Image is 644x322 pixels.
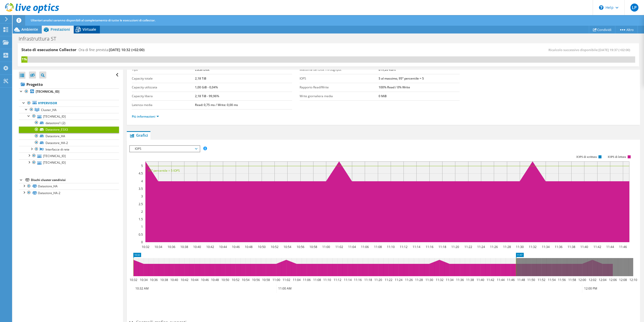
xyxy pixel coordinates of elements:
[309,245,317,249] text: 10:58
[284,245,291,249] text: 10:54
[83,27,96,32] span: Virtuale
[300,76,379,81] label: IOPS
[415,278,423,282] text: 11:28
[181,278,188,282] text: 10:42
[139,171,143,175] text: 4.5
[577,155,597,159] text: IOPS di scrittura
[548,48,633,52] span: Ricalcolo successivo disponibile:
[245,245,253,249] text: 10:48
[232,278,239,282] text: 10:52
[258,245,266,249] text: 10:50
[379,76,424,81] b: 5 al massimo, 95° percentile = 5
[41,108,57,112] span: Cluster_HA
[555,245,562,249] text: 11:36
[334,278,341,282] text: 11:12
[142,245,149,249] text: 10:32
[322,245,330,249] text: 11:00
[300,94,379,99] label: Write giornaliera media
[335,245,343,249] text: 11:02
[580,245,588,249] text: 11:40
[436,278,444,282] text: 11:32
[464,245,472,249] text: 11:22
[180,245,188,249] text: 10:38
[517,278,525,282] text: 11:48
[132,76,195,81] label: Capacity totale
[262,278,270,282] text: 10:58
[497,278,505,282] text: 11:44
[132,114,159,119] a: Più informazioni
[31,18,155,22] span: Ulteriori analisi saranno disponibili al completamento di tutte le esecuzioni di collector.
[503,245,511,249] text: 11:28
[476,278,484,282] text: 11:40
[405,278,413,282] text: 11:26
[191,278,198,282] text: 10:44
[221,278,229,282] text: 10:50
[490,245,498,249] text: 11:26
[21,27,38,32] span: Ambiente
[195,94,219,98] b: 2,18 TiB - 99,96%
[615,26,638,33] a: Altro
[568,278,576,282] text: 11:58
[51,27,70,32] span: Prestazioni
[201,278,209,282] text: 10:46
[132,102,195,108] label: Latenza media
[19,80,119,88] a: Progetto
[361,245,369,249] text: 11:06
[19,183,119,190] a: Datastore_HA
[487,278,494,282] text: 11:42
[129,133,148,138] span: Grafici
[139,187,143,191] text: 3.5
[132,85,195,90] label: Capacity utilizzata
[19,159,119,166] a: [TECHNICAL_ID]
[387,245,395,249] text: 11:10
[150,278,158,282] text: 10:36
[379,67,396,72] b: 819,20 KB/s
[16,36,64,42] h1: Infrastruttura ST
[558,278,566,282] text: 11:56
[132,146,197,152] span: IOPS
[630,4,638,12] span: LP
[593,245,601,249] text: 11:42
[364,278,372,282] text: 11:18
[589,278,596,282] text: 12:02
[589,26,615,33] a: Condividi
[19,100,119,106] a: Hypervisor
[507,278,515,282] text: 11:46
[385,278,392,282] text: 11:22
[323,278,331,282] text: 11:10
[629,278,637,282] text: 12:10
[578,278,586,282] text: 12:00
[160,278,168,282] text: 10:38
[193,245,201,249] text: 10:40
[426,245,433,249] text: 11:16
[374,245,382,249] text: 11:08
[466,278,474,282] text: 11:38
[132,94,195,99] label: Capacity libera
[283,278,290,282] text: 11:02
[456,278,464,282] text: 11:36
[300,67,379,72] label: Massima del Disk Throughput
[619,245,627,249] text: 11:46
[19,120,119,126] a: datastore1 (2)
[141,225,143,229] text: 1
[272,278,280,282] text: 11:00
[438,245,446,249] text: 11:18
[252,278,260,282] text: 10:56
[619,278,627,282] text: 12:08
[297,245,304,249] text: 10:56
[354,278,362,282] text: 11:16
[542,245,550,249] text: 11:34
[232,245,240,249] text: 10:46
[313,278,321,282] text: 11:08
[477,245,485,249] text: 11:24
[446,278,454,282] text: 11:34
[19,153,119,159] a: [TECHNICAL_ID]
[395,278,403,282] text: 11:24
[195,76,206,81] b: 2,18 TiB
[608,155,626,159] text: IOPS di lettura
[538,278,545,282] text: 11:52
[36,89,59,94] b: [TECHNICAL_ID]
[139,202,143,206] text: 2.5
[206,245,214,249] text: 10:42
[141,164,143,168] text: 5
